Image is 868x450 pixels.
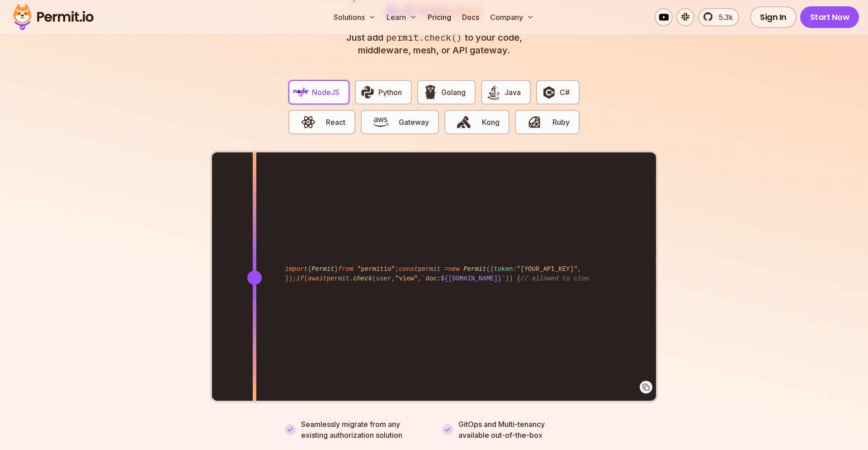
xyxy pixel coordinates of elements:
[458,419,545,441] p: GitOps and Multi-tenancy available out-of-the-box
[423,85,438,100] img: Golang
[293,85,309,100] img: NodeJS
[311,265,334,273] span: Permit
[383,8,420,26] button: Learn
[278,257,589,291] code: { } ; permit = ({ : , }); ( permit. (user, , )) { }
[373,114,388,130] img: Gateway
[399,265,418,273] span: const
[800,6,859,28] a: Start Now
[505,87,521,98] span: Java
[441,87,466,98] span: Golang
[560,87,570,98] span: C#
[486,85,501,100] img: Java
[750,6,797,28] a: Sign In
[698,8,739,26] a: 5.3k
[458,8,483,26] a: Docs
[301,114,316,130] img: React
[552,117,570,128] span: Ruby
[395,275,418,282] span: "view"
[422,275,505,282] span: `doc: `
[527,114,542,130] img: Ruby
[456,114,472,130] img: Kong
[357,265,395,273] span: "permitio"
[383,31,465,44] span: permit.check()
[297,275,304,282] span: if
[326,117,345,128] span: React
[541,85,557,100] img: C#
[378,87,402,98] span: Python
[354,275,373,282] span: check
[9,2,98,33] img: Permit logo
[520,275,615,282] span: // allowed to close issue
[494,265,513,273] span: token
[713,12,733,23] span: 5.3k
[486,8,538,26] button: Company
[463,265,486,273] span: Permit
[424,8,455,26] a: Pricing
[301,419,426,441] p: Seamlessly migrate from any existing authorization solution
[399,117,429,128] span: Gateway
[330,8,379,26] button: Solutions
[312,87,340,98] span: NodeJS
[482,117,500,128] span: Kong
[441,275,501,282] span: ${[DOMAIN_NAME]}
[336,31,532,57] p: Just add to your code, middleware, mesh, or API gateway.
[360,85,375,100] img: Python
[338,265,354,273] span: from
[448,265,460,273] span: new
[308,275,327,282] span: await
[517,265,577,273] span: "[YOUR_API_KEY]"
[285,265,307,273] span: import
